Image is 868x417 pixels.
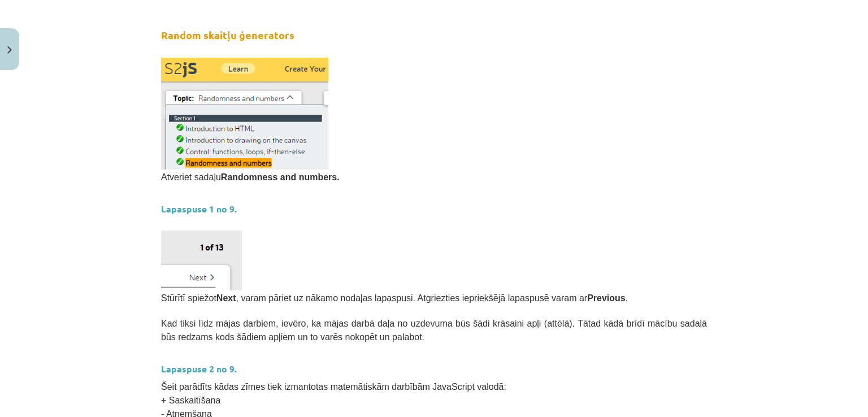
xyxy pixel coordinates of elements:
b: Previous [587,293,626,303]
img: Attēls, kurā ir teksts, ekrānuzņēmums, fonts, cipars Apraksts ģenerēts automātiski [161,58,328,170]
strong: Lapaspuse 1 no 9. [161,203,237,215]
span: + Saskaitīšana [161,396,220,405]
b: Randomness and numbers. [221,172,340,182]
span: Atveriet sadaļu [161,172,340,182]
span: Šeit parādīts kādas zīmes tiek izmantotas matemātiskām darbībām JavaScript valodā: [161,382,506,392]
strong: Random skaitļu ģenerators [161,28,294,41]
b: Next [216,293,236,303]
img: Attēls, kurā ir teksts Apraksts ģenerēts automātiski [161,231,242,290]
span: Stūrītī spiežot , varam pāriet uz nākamo nodaļas lapaspusi. Atgriezties iepriekšējā lapaspusē var... [161,293,628,303]
img: icon-close-lesson-0947bae3869378f0d4975bcd49f059093ad1ed9edebbc8119c70593378902aed.svg [7,46,12,54]
strong: Lapaspuse 2 no 9. [161,363,237,375]
span: Kad tiksi līdz mājas darbiem, ievēro, ka mājas darbā daļa no uzdevuma būs šādi krāsaini apļi (att... [161,319,707,342]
